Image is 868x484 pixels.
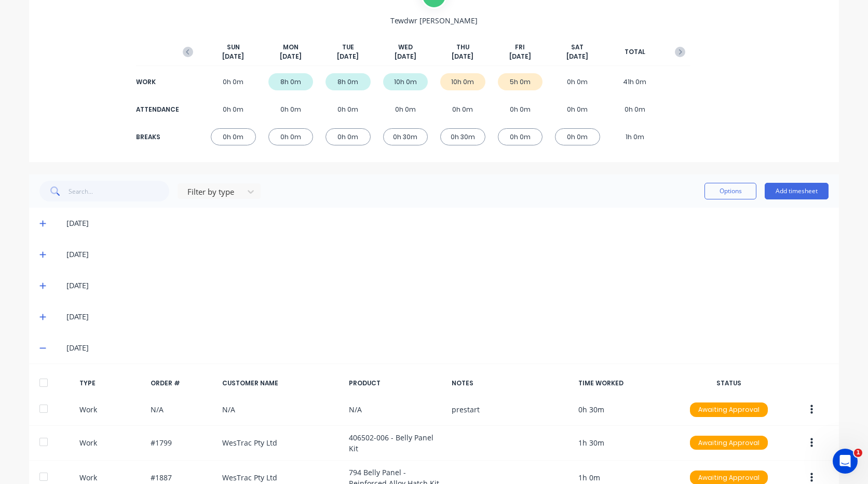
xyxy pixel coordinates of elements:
[136,132,178,142] div: BREAKS
[690,402,768,417] div: Awaiting Approval
[509,52,531,61] span: [DATE]
[66,249,829,260] div: [DATE]
[498,128,543,145] div: 0h 0m
[571,43,584,52] span: SAT
[854,449,862,457] span: 1
[66,311,829,322] div: [DATE]
[222,52,244,61] span: [DATE]
[555,101,600,118] div: 0h 0m
[66,342,829,354] div: [DATE]
[440,73,485,90] div: 10h 0m
[383,73,428,90] div: 10h 0m
[452,379,570,388] div: NOTES
[555,73,600,90] div: 0h 0m
[833,449,858,474] iframe: Intercom live chat
[268,128,314,145] div: 0h 0m
[765,183,829,199] button: Add timesheet
[613,128,658,145] div: 1h 0m
[498,101,543,118] div: 0h 0m
[498,73,543,90] div: 5h 0m
[390,15,478,26] span: Tewdwr [PERSON_NAME]
[613,101,658,118] div: 0h 0m
[211,101,256,118] div: 0h 0m
[440,101,485,118] div: 0h 0m
[578,379,673,388] div: TIME WORKED
[222,379,341,388] div: CUSTOMER NAME
[66,218,829,229] div: [DATE]
[452,52,473,61] span: [DATE]
[136,105,178,114] div: ATTENDANCE
[690,436,768,450] div: Awaiting Approval
[625,47,645,57] span: TOTAL
[337,52,359,61] span: [DATE]
[211,128,256,145] div: 0h 0m
[440,128,485,145] div: 0h 30m
[280,52,302,61] span: [DATE]
[349,379,443,388] div: PRODUCT
[398,43,413,52] span: WED
[325,73,371,90] div: 8h 0m
[566,52,588,61] span: [DATE]
[456,43,469,52] span: THU
[342,43,354,52] span: TUE
[79,379,143,388] div: TYPE
[227,43,240,52] span: SUN
[515,43,525,52] span: FRI
[69,181,170,201] input: Search...
[682,379,776,388] div: STATUS
[211,73,256,90] div: 0h 0m
[283,43,299,52] span: MON
[613,73,658,90] div: 41h 0m
[395,52,416,61] span: [DATE]
[268,73,314,90] div: 8h 0m
[268,101,314,118] div: 0h 0m
[704,183,756,199] button: Options
[325,128,371,145] div: 0h 0m
[66,280,829,291] div: [DATE]
[555,128,600,145] div: 0h 0m
[325,101,371,118] div: 0h 0m
[383,101,428,118] div: 0h 0m
[383,128,428,145] div: 0h 30m
[151,379,214,388] div: ORDER #
[136,77,178,87] div: WORK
